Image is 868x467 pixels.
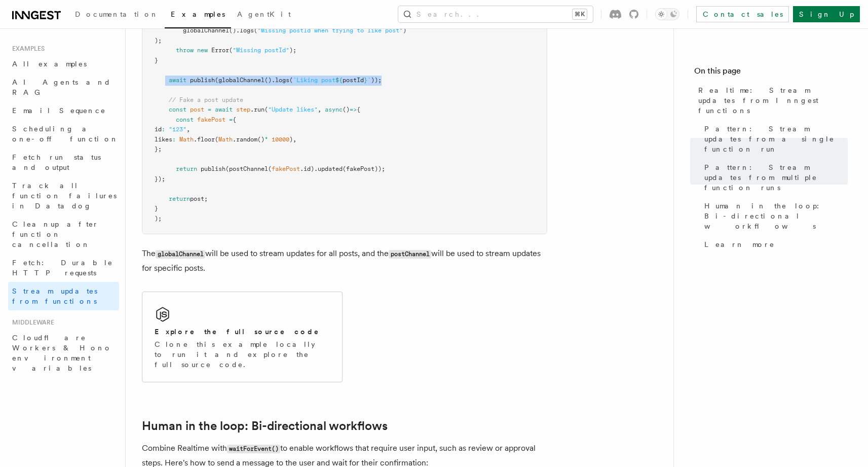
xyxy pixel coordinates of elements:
[700,120,848,158] a: Pattern: Stream updates from a single function run
[12,125,119,143] span: Scheduling a one-off function
[8,282,119,310] a: Stream updates from functions
[700,235,848,254] a: Learn more
[403,27,406,34] span: )
[8,215,119,254] a: Cleanup after function cancellation
[371,77,382,84] span: ));
[225,165,229,172] span: (
[155,126,162,133] span: id
[236,27,254,34] span: .logs
[257,27,403,34] span: "Missing postId when trying to like post"
[155,146,162,153] span: };
[8,101,119,120] a: Email Sequence
[142,419,388,433] a: Human in the loop: Bi-directional workflows
[176,165,197,172] span: return
[265,77,272,84] span: ()
[700,197,848,235] a: Human in the loop: Bi-directional workflows
[704,201,848,231] span: Human in the loop: Bi-directional workflows
[169,126,186,133] span: "123"
[704,124,848,154] span: Pattern: Stream updates from a single function run
[318,106,321,113] span: ,
[293,136,296,143] span: ,
[12,153,101,171] span: Fetch run status and output
[698,85,848,116] span: Realtime: Stream updates from Inngest functions
[704,162,848,193] span: Pattern: Stream updates from multiple function runs
[142,246,547,275] p: The will be used to stream updates for all posts, and the will be used to stream updates for spec...
[215,106,233,113] span: await
[156,250,205,259] code: globalChannel
[237,10,291,18] span: AgentKit
[165,3,231,28] a: Examples
[233,47,289,54] span: "Missing postId"
[218,77,265,84] span: globalChannel
[169,195,190,202] span: return
[343,106,350,113] span: ()
[268,165,272,172] span: (
[155,175,165,183] span: });
[12,334,112,372] span: Cloudflare Workers & Hono environment variables
[8,45,45,53] span: Examples
[12,259,113,277] span: Fetch: Durable HTTP requests
[8,254,119,282] a: Fetch: Durable HTTP requests
[190,195,208,202] span: post;
[155,339,330,370] p: Clone this example locally to run it and explore the full source code.
[272,165,300,172] span: fakePost
[12,60,87,68] span: All examples
[155,37,162,44] span: );
[8,73,119,101] a: AI Agents and RAG
[218,136,233,143] span: Math
[257,136,265,143] span: ()
[215,77,218,84] span: (
[398,6,593,22] button: Search...⌘K
[367,77,371,84] span: `
[350,106,357,113] span: =>
[694,81,848,120] a: Realtime: Stream updates from Inngest functions
[236,106,250,113] span: step
[227,445,280,453] code: waitForEvent()
[268,106,318,113] span: "Update likes"
[12,78,111,96] span: AI Agents and RAG
[272,77,289,84] span: .logs
[12,220,99,248] span: Cleanup after function cancellation
[272,136,289,143] span: 10000
[289,47,296,54] span: );
[8,318,54,327] span: Middleware
[233,136,257,143] span: .random
[254,27,257,34] span: (
[573,9,587,19] kbd: ⌘K
[169,77,186,84] span: await
[169,106,186,113] span: const
[655,8,680,20] button: Toggle dark mode
[696,6,789,22] a: Contact sales
[211,47,229,54] span: Error
[155,136,172,143] span: likes
[8,55,119,73] a: All examples
[69,3,165,27] a: Documentation
[364,77,367,84] span: }
[190,106,204,113] span: post
[201,165,225,172] span: publish
[12,106,106,115] span: Email Sequence
[335,77,343,84] span: ${
[162,126,165,133] span: :
[250,106,265,113] span: .run
[704,239,775,249] span: Learn more
[197,116,225,123] span: fakePost
[300,165,314,172] span: .id)
[289,77,293,84] span: (
[183,27,229,34] span: globalChannel
[186,126,190,133] span: ,
[215,136,218,143] span: (
[8,148,119,176] a: Fetch run status and output
[389,250,431,259] code: postChannel
[343,165,385,172] span: (fakePost));
[8,176,119,215] a: Track all function failures in Datadog
[172,136,176,143] span: :
[343,77,364,84] span: postId
[155,205,158,212] span: }
[169,96,243,103] span: // Fake a post update
[12,182,117,210] span: Track all function failures in Datadog
[176,47,194,54] span: throw
[293,77,335,84] span: `Liking post
[155,57,158,64] span: }
[142,292,343,382] a: Explore the full source codeClone this example locally to run it and explore the full source code.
